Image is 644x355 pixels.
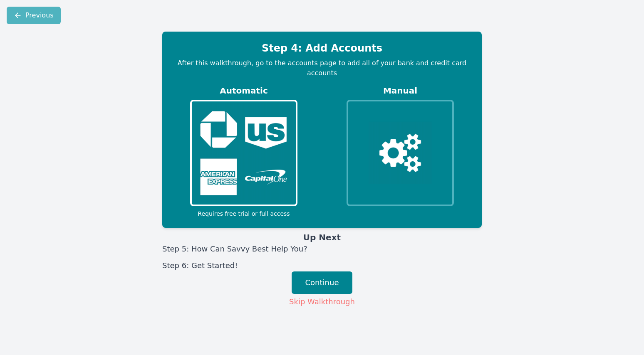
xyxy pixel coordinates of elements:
img: Bank Logos [193,103,294,204]
p: Requires free trial or full access [172,210,315,218]
img: Gears [369,122,432,184]
button: Continue [292,271,353,294]
h3: Manual [329,85,472,96]
li: Step 5: How Can Savvy Best Help You? [162,243,482,255]
h3: Automatic [172,85,315,96]
button: Skip Walkthrough [289,296,355,308]
h2: Step 4: Add Accounts [172,42,472,55]
h3: Up Next [162,232,482,243]
li: Step 6: Get Started! [162,260,482,271]
button: Previous [7,7,61,24]
p: After this walkthrough, go to the accounts page to add all of your bank and credit card accounts [172,58,472,78]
